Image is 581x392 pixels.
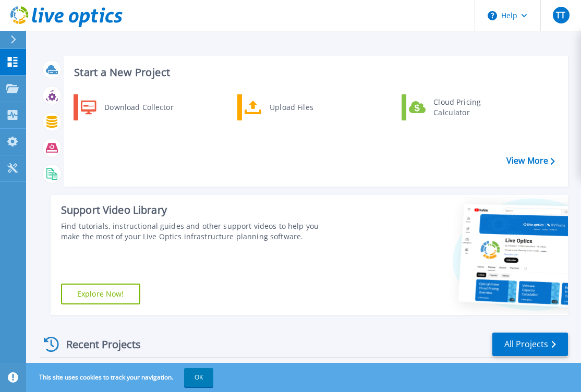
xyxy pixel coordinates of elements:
[74,94,180,120] a: Download Collector
[237,94,344,120] a: Upload Files
[74,67,554,78] h3: Start a New Project
[402,94,509,120] a: Cloud Pricing Calculator
[29,368,213,387] span: This site uses cookies to track your navigation.
[492,333,568,356] a: All Projects
[61,221,329,242] div: Find tutorials, instructional guides and other support videos to help you make the most of your L...
[184,368,213,387] button: OK
[506,156,555,166] a: View More
[61,203,329,217] div: Support Video Library
[556,11,565,19] span: TT
[61,284,140,304] a: Explore Now!
[40,332,155,357] div: Recent Projects
[264,97,342,118] div: Upload Files
[99,97,178,118] div: Download Collector
[428,97,505,118] div: Cloud Pricing Calculator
